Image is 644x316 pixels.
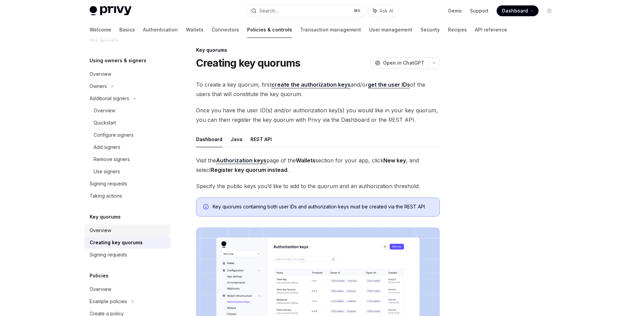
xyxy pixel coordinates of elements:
[94,167,120,176] div: Use signers
[84,105,171,117] a: Overview
[90,22,111,38] a: Welcome
[84,178,171,190] a: Signing requests
[119,22,135,38] a: Basics
[196,131,222,147] button: Dashboard
[196,181,440,191] span: Specify the public keys you’d like to add to the quorum and an authorization threshold.
[84,283,171,295] a: Overview
[90,94,129,103] div: Additional signers
[371,57,428,69] button: Open in ChatGPT
[84,165,171,178] a: Use signers
[247,22,292,38] a: Policies & controls
[84,224,171,236] a: Overview
[216,157,266,164] a: Authorization keys
[212,22,239,38] a: Connectors
[94,155,130,163] div: Remove signers
[84,129,171,141] a: Configure signers
[196,47,440,53] div: Key quorums
[90,285,111,293] div: Overview
[368,5,398,17] button: Ask AI
[90,251,127,259] div: Signing requests
[383,60,424,66] span: Open in ChatGPT
[213,203,433,210] span: Key quorums containing both user IDs and authorization keys must be created via the REST API.
[94,143,120,151] div: Add signers
[90,297,127,306] div: Example policies
[368,81,410,88] a: get the user IDs
[544,5,555,16] button: Toggle dark mode
[421,22,440,38] a: Security
[502,7,528,14] span: Dashboard
[448,22,467,38] a: Recipes
[84,117,171,129] a: Quickstart
[475,22,507,38] a: API reference
[369,22,412,38] a: User management
[90,70,111,78] div: Overview
[84,68,171,80] a: Overview
[90,57,146,65] h5: Using owners & signers
[196,57,301,69] h1: Creating key quorums
[90,180,127,188] div: Signing requests
[300,22,361,38] a: Transaction management
[90,192,122,200] div: Taking actions
[448,7,462,14] a: Demo
[196,156,440,175] span: Visit the page of the section for your app, click , and select .
[211,166,287,173] strong: Register key quorum instead
[354,8,361,14] span: ⌘ K
[470,7,488,14] a: Support
[251,131,272,147] button: REST API
[90,213,121,221] h5: Key quorums
[84,236,171,249] a: Creating key quorums
[196,106,440,125] span: Once you have the user ID(s) and/or authorization key(s) you would like in your key quorum, you c...
[90,272,109,280] h5: Policies
[246,5,365,17] button: Search...⌘K
[94,107,115,115] div: Overview
[94,119,116,127] div: Quickstart
[90,239,143,247] div: Creating key quorums
[84,153,171,165] a: Remove signers
[203,204,210,211] svg: Info
[271,81,351,88] a: create the authorization keys
[84,190,171,202] a: Taking actions
[380,7,393,14] span: Ask AI
[90,226,111,234] div: Overview
[94,131,134,139] div: Configure signers
[259,7,278,15] div: Search...
[196,80,440,99] span: To create a key quorum, first and/or of the users that will constitute the key quorum.
[84,141,171,153] a: Add signers
[84,249,171,261] a: Signing requests
[186,22,204,38] a: Wallets
[383,157,406,164] strong: New key
[497,5,539,16] a: Dashboard
[143,22,178,38] a: Authentication
[231,131,242,147] button: Java
[90,6,132,16] img: light logo
[296,157,315,164] strong: Wallets
[90,82,107,90] div: Owners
